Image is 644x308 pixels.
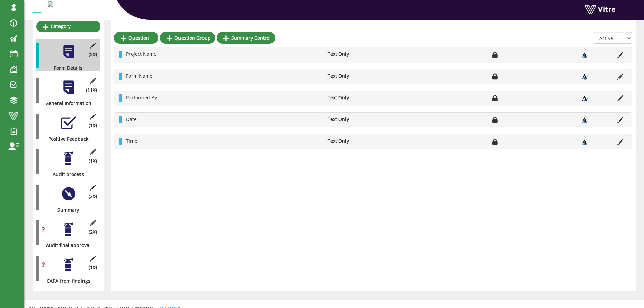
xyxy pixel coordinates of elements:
[160,32,215,44] a: Question Group
[324,116,400,123] li: Text Only
[89,158,97,164] span: (1 )
[126,116,137,122] span: Date
[324,138,400,144] li: Text Only
[126,138,137,144] span: Time
[36,136,95,142] div: Positive Feedback
[48,1,53,7] img: a5b1377f-0224-4781-a1bb-d04eb42a2f7a.jpg
[36,242,95,249] div: Audit final approval
[324,73,400,79] li: Text Only
[114,32,158,44] a: Question
[217,32,275,44] a: Summary Control
[89,122,97,129] span: (1 )
[126,51,157,57] span: Project Name
[89,264,97,271] span: (1 )
[36,65,95,71] div: Form Details
[89,51,97,58] span: (5 )
[324,51,400,57] li: Text Only
[89,229,97,235] span: (2 )
[36,207,95,213] div: Summary
[126,94,157,101] span: Performed By
[324,94,400,101] li: Text Only
[126,73,152,79] span: Form Name
[36,278,95,284] div: CAPA from findings
[36,171,95,178] div: Audit process
[86,87,97,93] span: (11 )
[36,21,100,32] a: Category
[36,100,95,107] div: General Information
[89,193,97,200] span: (2 )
